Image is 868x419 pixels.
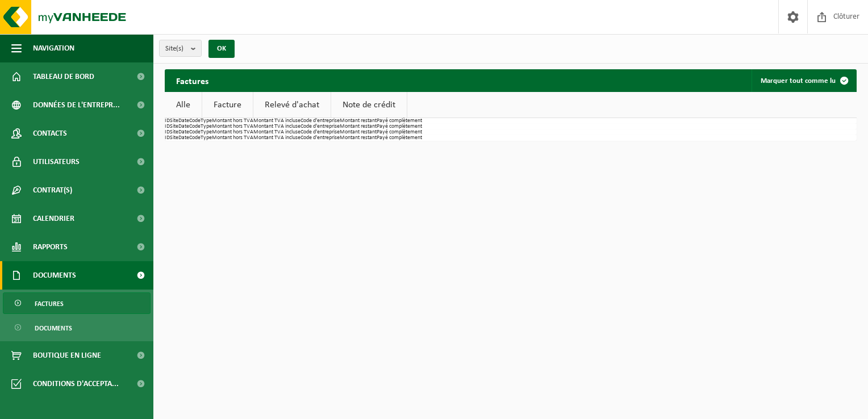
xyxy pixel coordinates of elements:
th: Montant TVA incluse [253,135,301,141]
th: Site [170,135,178,141]
th: Type [201,135,212,141]
th: Montant TVA incluse [253,129,301,135]
th: Code [189,129,201,135]
button: Site(s) [159,40,202,57]
button: OK [208,40,235,58]
th: Code d'entreprise [301,135,340,141]
th: Montant hors TVA [212,124,253,129]
th: Payé complètement [377,124,422,129]
th: Site [170,124,178,129]
th: Code d'entreprise [301,124,340,129]
th: Payé complètement [377,135,422,141]
th: Date [178,135,189,141]
span: Documents [35,317,72,339]
th: Site [170,129,178,135]
a: Factures [3,292,151,314]
th: Montant restant [340,129,377,135]
h2: Factures [165,69,220,91]
a: Relevé d'achat [253,92,331,118]
span: Calendrier [33,204,74,233]
th: Code d'entreprise [301,129,340,135]
th: Type [201,124,212,129]
th: Date [178,118,189,124]
th: Type [201,118,212,124]
th: Code [189,118,201,124]
th: ID [165,129,170,135]
th: Montant hors TVA [212,135,253,141]
th: Montant TVA incluse [253,124,301,129]
span: Factures [35,293,64,315]
button: Marquer tout comme lu [752,69,856,92]
span: Documents [33,261,76,290]
span: Utilisateurs [33,148,80,176]
span: Navigation [33,34,74,62]
th: Montant hors TVA [212,129,253,135]
th: ID [165,124,170,129]
th: Site [170,118,178,124]
a: Note de crédit [331,92,407,118]
th: Type [201,129,212,135]
span: Boutique en ligne [33,341,101,370]
th: Date [178,124,189,129]
th: ID [165,118,170,124]
span: Tableau de bord [33,62,94,91]
span: Site(s) [165,40,186,57]
th: Date [178,129,189,135]
th: Montant restant [340,118,377,124]
th: Payé complètement [377,129,422,135]
th: Montant restant [340,124,377,129]
th: Montant TVA incluse [253,118,301,124]
th: Code d'entreprise [301,118,340,124]
a: Facture [202,92,253,118]
th: Code [189,124,201,129]
th: Code [189,135,201,141]
th: Montant restant [340,135,377,141]
th: ID [165,135,170,141]
th: Payé complètement [377,118,422,124]
span: Contacts [33,119,67,148]
span: Contrat(s) [33,176,72,204]
th: Montant hors TVA [212,118,253,124]
span: Rapports [33,233,68,261]
a: Documents [3,317,151,338]
span: Conditions d'accepta... [33,370,119,398]
a: Alle [165,92,202,118]
span: Données de l'entrepr... [33,91,120,119]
